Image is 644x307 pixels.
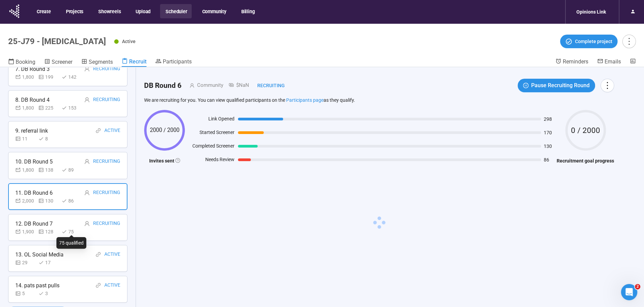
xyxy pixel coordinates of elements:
div: 13. OL Social Media [15,250,64,259]
button: Create [31,4,56,18]
div: 3 [38,290,59,297]
span: link [95,283,101,288]
span: user [84,221,90,226]
span: more [624,37,633,46]
button: more [622,35,636,48]
div: Community [194,81,223,90]
div: 5 [15,290,36,297]
div: 7. DB Round 3 [15,65,50,73]
span: user [84,66,90,72]
div: Opinions Link [572,5,610,18]
div: Recruiting [93,65,120,73]
div: Completed Screener [188,142,234,152]
a: Reminders [555,58,588,66]
div: Started Screener [188,129,234,139]
h1: 25-J79 - [MEDICAL_DATA] [8,37,106,46]
div: Recruiting [93,219,120,228]
div: 153 [62,104,82,112]
div: 138 [38,166,59,174]
span: Emails [605,58,621,65]
div: 9. referral link [15,127,48,135]
span: Active [122,39,136,44]
span: 130 [544,144,553,149]
button: Scheduler [160,4,192,18]
span: 2000 / 2000 [144,128,185,133]
div: 130 [38,197,59,205]
div: 225 [38,104,59,112]
span: 170 [544,130,553,135]
h4: Invites sent [144,157,185,165]
a: Emails [597,58,621,66]
div: 8. DB Round 4 [15,96,50,104]
div: 29 [15,259,36,266]
span: Pause Recruiting Round [531,81,590,90]
div: 86 [62,197,82,205]
div: 12. DB Round 7 [15,219,53,228]
div: 1,800 [15,166,36,174]
div: 1,800 [15,104,36,112]
div: 1,900 [15,228,36,235]
span: Screener [52,59,72,65]
div: Active [104,250,120,259]
button: more [601,79,614,92]
div: 75 [62,228,82,235]
div: 17 [38,259,59,266]
button: Billing [236,4,260,18]
p: We are recruiting for you. You can view qualified participants on the as they qualify. [144,97,614,103]
div: Recruiting [249,82,284,89]
div: 128 [38,228,59,235]
iframe: Intercom live chat [621,284,637,300]
div: 75 qualified [56,237,86,249]
a: Recruit [122,58,146,67]
span: user [181,83,194,88]
span: pause-circle [523,83,528,88]
span: 0 / 2000 [565,127,606,134]
button: Showreels [93,4,125,18]
span: more [603,81,612,90]
div: Active [104,127,120,135]
div: Active [104,281,120,290]
span: Participants [163,58,192,65]
span: link [95,128,101,133]
div: Recruiting [93,157,120,166]
a: Segments [81,58,113,67]
span: Reminders [563,58,588,65]
div: 11. DB Round 6 [15,189,53,197]
span: user [84,97,90,102]
a: Booking [8,58,35,67]
div: 1,800 [15,73,36,81]
div: 2,000 [15,197,36,205]
span: Segments [89,59,113,65]
span: 2 [635,284,640,289]
h2: DB Round 6 [144,80,181,91]
div: Needs Review [188,156,234,166]
div: $NaN [223,81,249,90]
div: Recruiting [93,189,120,197]
div: 142 [62,73,82,81]
div: 89 [62,166,82,174]
span: user [84,190,90,195]
span: user [84,159,90,164]
span: Booking [16,59,35,65]
button: Projects [60,4,88,18]
button: Community [196,4,231,18]
span: 86 [544,157,553,162]
a: Participants page [286,97,324,103]
div: 199 [38,73,59,81]
div: 8 [38,135,59,142]
div: Link Opened [188,115,234,125]
div: 14. pats past pulls [15,281,59,290]
span: question-circle [175,158,180,163]
div: Recruiting [93,96,120,104]
div: 10. DB Round 5 [15,157,53,166]
a: Participants [155,58,192,66]
span: Recruit [129,58,146,65]
h4: Recruitment goal progress [557,157,614,165]
button: pause-circlePause Recruiting Round [518,79,595,92]
span: link [95,252,101,257]
button: Complete project [560,35,617,48]
span: Complete project [575,38,612,45]
div: 11 [15,135,36,142]
a: Screener [44,58,72,67]
span: 298 [544,117,553,121]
